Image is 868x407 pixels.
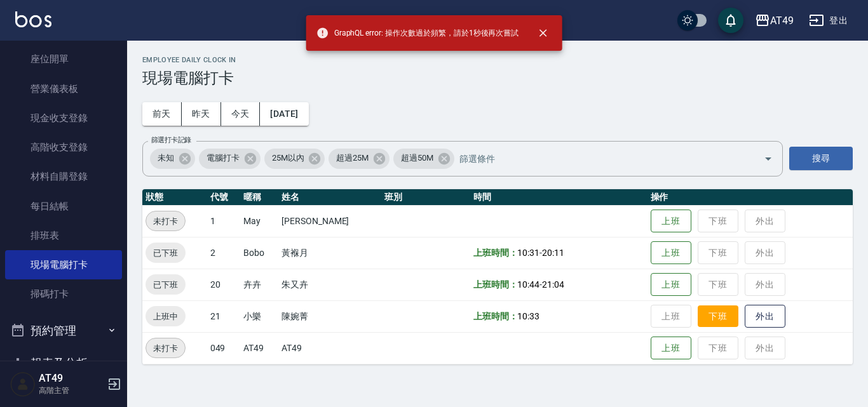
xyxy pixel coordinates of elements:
[182,102,221,126] button: 昨天
[316,27,519,39] span: GraphQL error: 操作次數過於頻繁，請於1秒後再次嘗試
[207,189,241,206] th: 代號
[5,74,122,103] a: 營業儀表板
[5,103,122,133] a: 現金收支登錄
[517,311,539,321] span: 10:33
[142,102,182,126] button: 前天
[207,332,241,364] td: 049
[718,8,743,33] button: save
[278,269,381,300] td: 朱又卉
[758,149,778,169] button: Open
[240,189,278,206] th: 暱稱
[207,300,241,332] td: 21
[381,189,470,206] th: 班別
[146,215,185,228] span: 未打卡
[207,237,241,269] td: 2
[5,314,122,347] button: 預約管理
[393,149,454,169] div: 超過50M
[750,8,799,34] button: AT49
[473,311,518,321] b: 上班時間：
[264,152,312,164] span: 25M以內
[329,149,390,169] div: 超過25M
[150,149,195,169] div: 未知
[221,102,261,126] button: 今天
[146,342,185,355] span: 未打卡
[15,11,51,27] img: Logo
[529,19,557,47] button: close
[456,147,742,170] input: 篩選條件
[5,250,122,279] a: 現場電腦打卡
[5,221,122,250] a: 排班表
[146,278,186,291] span: 已下班
[278,205,381,237] td: [PERSON_NAME]
[648,189,853,206] th: 操作
[470,189,648,206] th: 時間
[199,149,261,169] div: 電腦打卡
[470,237,648,269] td: -
[745,305,785,328] button: 外出
[207,269,241,300] td: 20
[278,237,381,269] td: 黃褓月
[240,237,278,269] td: Bobo
[473,279,518,290] b: 上班時間：
[146,310,186,323] span: 上班中
[542,248,564,258] span: 20:11
[39,372,104,385] h5: AT49
[264,149,325,169] div: 25M以內
[146,246,186,260] span: 已下班
[142,56,853,64] h2: Employee Daily Clock In
[5,162,122,191] a: 材料自購登錄
[651,337,691,360] button: 上班
[5,133,122,162] a: 高階收支登錄
[5,44,122,74] a: 座位開單
[5,192,122,221] a: 每日結帳
[651,210,691,233] button: 上班
[804,9,853,32] button: 登出
[278,300,381,332] td: 陳婉菁
[5,347,122,380] button: 報表及分析
[278,332,381,364] td: AT49
[470,269,648,300] td: -
[698,305,738,328] button: 下班
[240,205,278,237] td: May
[240,332,278,364] td: AT49
[278,189,381,206] th: 姓名
[240,300,278,332] td: 小樂
[39,385,104,396] p: 高階主管
[240,269,278,300] td: 卉卉
[770,13,794,29] div: AT49
[207,205,241,237] td: 1
[517,279,539,290] span: 10:44
[199,152,247,164] span: 電腦打卡
[473,248,518,258] b: 上班時間：
[5,279,122,309] a: 掃碼打卡
[393,152,441,164] span: 超過50M
[260,102,308,126] button: [DATE]
[651,241,691,265] button: 上班
[329,152,376,164] span: 超過25M
[651,273,691,297] button: 上班
[789,147,853,170] button: 搜尋
[142,189,207,206] th: 狀態
[10,371,36,397] img: Person
[517,248,539,258] span: 10:31
[150,152,182,164] span: 未知
[542,279,564,290] span: 21:04
[142,69,853,87] h3: 現場電腦打卡
[151,135,191,145] label: 篩選打卡記錄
